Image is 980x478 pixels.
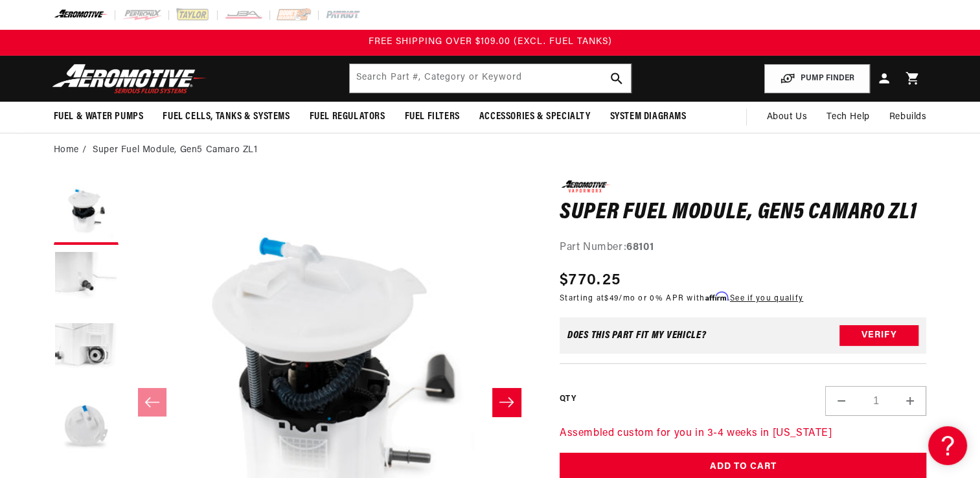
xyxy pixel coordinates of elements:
summary: Fuel Cells, Tanks & Systems [153,102,299,132]
span: System Diagrams [610,110,687,124]
button: Verify [839,325,918,346]
span: Tech Help [826,110,869,124]
button: search button [602,64,631,93]
strong: 68101 [626,242,654,253]
button: Load image 2 in gallery view [54,251,119,316]
span: Rebuilds [889,110,927,124]
summary: Fuel Regulators [300,102,395,132]
summary: Rebuilds [880,102,937,133]
a: Home [54,143,79,157]
button: Slide left [138,388,166,416]
span: Fuel Regulators [310,110,385,124]
span: Fuel & Water Pumps [54,110,144,124]
a: See if you qualify - Learn more about Affirm Financing (opens in modal) [730,295,803,302]
button: Load image 1 in gallery view [54,180,119,245]
input: Search by Part Number, Category or Keyword [350,64,631,93]
span: About Us [766,112,807,122]
summary: Tech Help [817,102,879,133]
summary: Fuel & Water Pumps [44,102,154,132]
span: $49 [604,295,619,302]
h1: Super Fuel Module, Gen5 Camaro ZL1 [560,203,927,223]
button: Load image 4 in gallery view [54,394,119,459]
summary: Accessories & Specialty [470,102,600,132]
li: Super Fuel Module, Gen5 Camaro ZL1 [93,143,257,157]
a: About Us [757,102,817,133]
nav: breadcrumbs [54,143,927,157]
p: Starting at /mo or 0% APR with . [560,292,803,304]
p: Assembled custom for you in 3-4 weeks in [US_STATE] [560,426,927,442]
img: Aeromotive [49,63,211,94]
summary: Fuel Filters [395,102,470,132]
div: Part Number: [560,240,927,256]
span: Fuel Cells, Tanks & Systems [163,110,290,124]
button: Load image 3 in gallery view [54,323,119,387]
summary: System Diagrams [600,102,696,132]
label: QTY [560,394,576,405]
span: FREE SHIPPING OVER $109.00 (EXCL. FUEL TANKS) [369,37,612,47]
span: Accessories & Specialty [479,110,591,124]
div: Does This part fit My vehicle? [567,330,707,341]
span: Affirm [705,291,728,301]
button: PUMP FINDER [764,64,870,93]
span: Fuel Filters [405,110,460,124]
button: Slide right [492,388,521,416]
span: $770.25 [560,269,621,292]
